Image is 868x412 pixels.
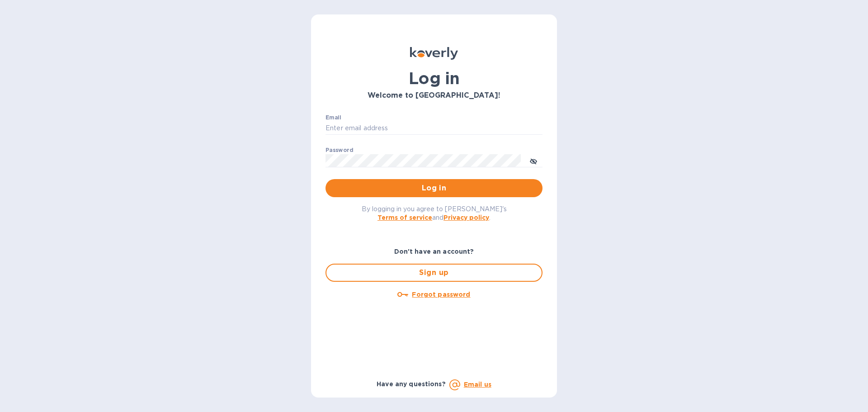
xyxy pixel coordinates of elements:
[377,380,446,388] b: Have any questions?
[325,115,341,120] label: Email
[325,122,542,135] input: Enter email address
[333,183,535,194] span: Log in
[325,91,542,100] h3: Welcome to [GEOGRAPHIC_DATA]!
[325,147,353,153] label: Password
[464,381,491,388] a: Email us
[524,152,542,170] button: toggle password visibility
[362,205,507,221] span: By logging in you agree to [PERSON_NAME]'s and .
[334,267,534,278] span: Sign up
[443,214,489,221] a: Privacy policy
[412,291,470,298] u: Forgot password
[410,47,458,60] img: Koverly
[377,214,432,221] a: Terms of service
[325,264,542,282] button: Sign up
[394,248,474,255] b: Don't have an account?
[325,179,542,197] button: Log in
[325,69,542,88] h1: Log in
